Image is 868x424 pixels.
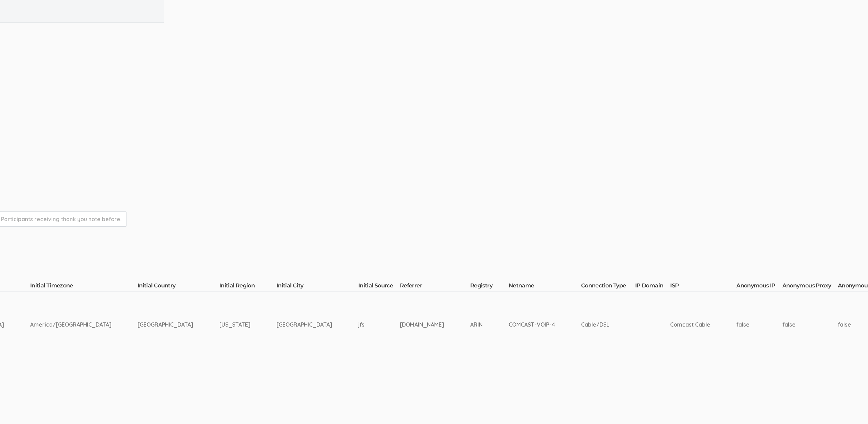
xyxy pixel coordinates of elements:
[400,282,470,292] th: Referrer
[509,292,581,357] td: COMCAST-VOIP-4
[470,282,509,292] th: Registry
[30,282,138,292] th: Initial Timezone
[277,292,358,357] td: [GEOGRAPHIC_DATA]
[782,282,838,292] th: Anonymous Proxy
[277,282,358,292] th: Initial City
[30,292,138,357] td: America/[GEOGRAPHIC_DATA]
[581,292,635,357] td: Cable/DSL
[581,282,635,292] th: Connection Type
[670,292,736,357] td: Comcast Cable
[509,282,581,292] th: Netname
[138,282,219,292] th: Initial Country
[736,282,782,292] th: Anonymous IP
[219,282,277,292] th: Initial Region
[358,292,400,357] td: jfs
[833,391,868,424] iframe: Chat Widget
[670,282,736,292] th: ISP
[782,292,838,357] td: false
[470,292,509,357] td: ARIN
[219,292,277,357] td: [US_STATE]
[736,292,782,357] td: false
[358,282,400,292] th: Initial Source
[635,282,670,292] th: IP Domain
[400,292,470,357] td: [DOMAIN_NAME]
[138,292,219,357] td: [GEOGRAPHIC_DATA]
